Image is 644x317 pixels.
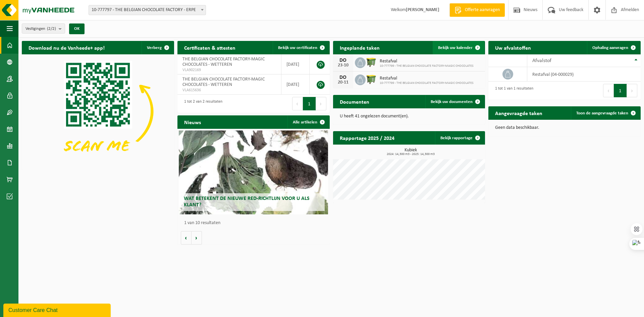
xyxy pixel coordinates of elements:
[366,56,377,68] img: WB-1100-HPE-GN-51
[184,221,326,225] p: 1 van 10 resultaten
[532,58,551,63] span: Afvalstof
[431,100,473,104] span: Bekijk uw documenten
[3,302,112,317] iframe: chat widget
[278,46,317,50] span: Bekijk uw certificaten
[406,7,439,12] strong: [PERSON_NAME]
[627,84,637,97] button: Next
[22,23,65,34] button: Vestigingen(2/2)
[273,41,329,54] a: Bekijk uw certificaten
[527,67,641,82] td: restafval (04-000029)
[22,54,174,168] img: Download de VHEPlus App
[576,111,628,115] span: Toon de aangevraagde taken
[366,73,377,85] img: WB-1100-HPE-GN-51
[177,41,242,54] h2: Certificaten & attesten
[142,41,173,54] button: Verberg
[292,97,303,110] button: Previous
[380,81,474,85] span: 10-777799 - THE BELGIAN CHOCOLATE FACTORY-MAGIC CHOCOLATES
[287,115,329,129] a: Alle artikelen
[181,96,222,111] div: 1 tot 2 van 2 resultaten
[25,24,56,34] span: Vestigingen
[333,131,401,144] h2: Rapportage 2025 / 2024
[463,7,501,13] span: Offerte aanvragen
[22,41,111,54] h2: Download nu de Vanheede+ app!
[182,57,265,67] span: THE BELGIAN CHOCOLATE FACTORY-MAGIC CHOCOLATES - WETTEREN
[449,3,505,17] a: Offerte aanvragen
[571,106,640,120] a: Toon de aangevraagde taken
[336,75,350,80] div: DO
[380,76,474,81] span: Restafval
[316,97,326,110] button: Next
[336,63,350,68] div: 23-10
[433,41,484,54] a: Bekijk uw kalender
[488,106,549,119] h2: Aangevraagde taken
[333,95,376,108] h2: Documenten
[179,130,328,214] a: Wat betekent de nieuwe RED-richtlijn voor u als klant?
[336,153,485,156] span: 2024: 14,300 m3 - 2025: 14,300 m3
[614,84,627,97] button: 1
[336,58,350,63] div: DO
[435,131,484,145] a: Bekijk rapportage
[336,148,485,156] h3: Kubiek
[425,95,484,108] a: Bekijk uw documenten
[69,23,85,34] button: OK
[89,5,206,15] span: 10-777797 - THE BELGIAN CHOCOLATE FACTORY - ERPE
[47,27,56,31] count: (2/2)
[603,84,614,97] button: Previous
[182,88,276,93] span: VLA615636
[147,46,162,50] span: Verberg
[184,196,310,208] span: Wat betekent de nieuwe RED-richtlijn voor u als klant?
[281,74,310,95] td: [DATE]
[340,114,479,119] p: U heeft 41 ongelezen document(en).
[192,231,202,245] button: Volgende
[182,67,276,73] span: VLA902169
[488,41,538,54] h2: Uw afvalstoffen
[89,5,206,15] span: 10-777797 - THE BELGIAN CHOCOLATE FACTORY - ERPE
[495,125,634,130] p: Geen data beschikbaar.
[592,46,628,50] span: Ophaling aanvragen
[380,64,474,68] span: 10-777799 - THE BELGIAN CHOCOLATE FACTORY-MAGIC CHOCOLATES
[336,80,350,85] div: 20-11
[281,54,310,74] td: [DATE]
[181,231,192,245] button: Vorige
[587,41,640,54] a: Ophaling aanvragen
[380,59,474,64] span: Restafval
[182,77,265,87] span: THE BELGIAN CHOCOLATE FACTORY-MAGIC CHOCOLATES - WETTEREN
[303,97,316,110] button: 1
[177,115,208,128] h2: Nieuws
[492,83,533,98] div: 1 tot 1 van 1 resultaten
[333,41,386,54] h2: Ingeplande taken
[438,46,473,50] span: Bekijk uw kalender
